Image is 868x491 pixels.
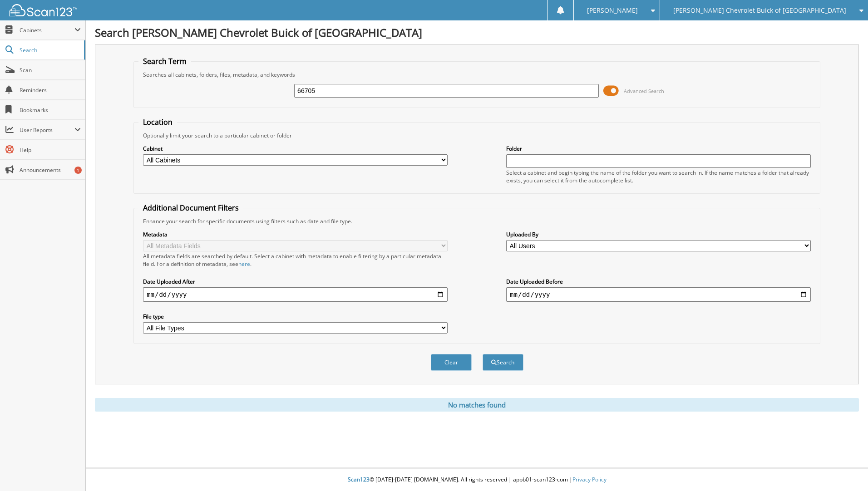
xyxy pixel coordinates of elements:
div: Select a cabinet and begin typing the name of the folder you want to search in. If the name match... [506,169,811,184]
div: 1 [74,167,82,174]
button: Clear [431,354,472,371]
span: Announcements [20,166,81,174]
span: [PERSON_NAME] Chevrolet Buick of [GEOGRAPHIC_DATA] [673,8,846,13]
label: Date Uploaded Before [506,278,811,285]
div: No matches found [95,398,859,412]
input: end [506,287,811,302]
legend: Location [138,117,177,127]
div: All metadata fields are searched by default. Select a cabinet with metadata to enable filtering b... [143,252,448,268]
label: Uploaded By [506,231,811,238]
span: Reminders [20,86,81,94]
div: Searches all cabinets, folders, files, metadata, and keywords [138,71,815,79]
input: start [143,287,448,302]
label: Cabinet [143,145,448,152]
span: User Reports [20,126,74,134]
div: Optionally limit your search to a particular cabinet or folder [138,132,815,139]
span: [PERSON_NAME] [587,8,638,13]
div: Enhance your search for specific documents using filters such as date and file type. [138,217,815,225]
legend: Search Term [138,56,191,66]
a: Privacy Policy [572,476,607,483]
img: scan123-logo-white.svg [9,4,77,16]
span: Cabinets [20,26,74,34]
h1: Search [PERSON_NAME] Chevrolet Buick of [GEOGRAPHIC_DATA] [95,25,859,40]
span: Advanced Search [624,88,664,94]
label: Metadata [143,231,448,238]
legend: Additional Document Filters [138,203,243,213]
span: Scan123 [348,476,370,483]
span: Help [20,146,81,154]
label: File type [143,313,448,320]
label: Date Uploaded After [143,278,448,285]
button: Search [483,354,523,371]
label: Folder [506,145,811,152]
span: Bookmarks [20,106,81,114]
a: here [238,260,250,268]
span: Scan [20,66,81,74]
span: Search [20,46,79,54]
div: © [DATE]-[DATE] [DOMAIN_NAME]. All rights reserved | appb01-scan123-com | [86,469,868,491]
